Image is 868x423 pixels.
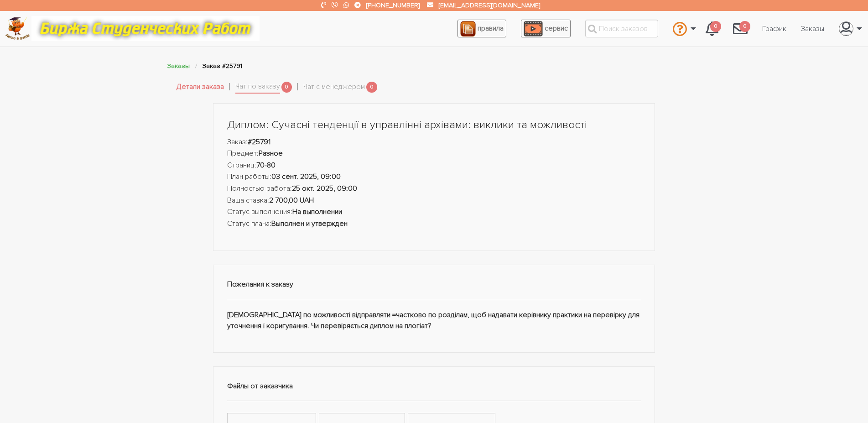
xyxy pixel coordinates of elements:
[203,61,242,71] li: Заказ #25791
[439,1,540,9] a: [EMAIL_ADDRESS][DOMAIN_NAME]
[478,24,504,33] span: правила
[366,1,420,9] a: [PHONE_NUMBER]
[248,137,270,146] strong: #25791
[227,148,641,160] li: Предмет:
[269,196,314,205] strong: 2 700,00 UAH
[5,17,30,40] img: logo-c4363faeb99b52c628a42810ed6dfb4293a56d4e4775eb116515dfe7f33672af.png
[227,218,641,230] li: Статус плана:
[460,21,476,37] img: agreement_icon-feca34a61ba7f3d1581b08bc946b2ec1ccb426f67415f344566775c155b7f62c.png
[31,16,260,41] img: motto-12e01f5a76059d5f6a28199ef077b1f78e012cfde436ab5cf1d4517935686d32.gif
[227,206,641,218] li: Статус выполнения:
[524,21,543,37] img: play_icon-49f7f135c9dc9a03216cfdbccbe1e3994649169d890fb554cedf0eac35a01ba8.png
[235,81,280,94] a: Чат по заказу
[726,16,755,41] a: 0
[281,82,292,93] span: 0
[366,82,377,93] span: 0
[259,149,283,158] strong: Разное
[227,171,641,183] li: План работы:
[457,20,506,37] a: правила
[292,184,357,193] strong: 25 окт. 2025, 09:00
[213,265,655,353] div: [DEMOGRAPHIC_DATA] по можливості відправляти =частково по розділам, щоб надавати керівнику практи...
[271,219,348,228] strong: Выполнен и утвержден
[545,24,568,33] span: сервис
[521,20,571,37] a: сервис
[710,21,721,32] span: 0
[585,20,658,37] input: Поиск заказов
[177,81,224,93] a: Детали заказа
[292,207,342,216] strong: На выполнении
[227,136,641,148] li: Заказ:
[303,81,365,93] a: Чат с менеджером
[227,280,293,289] strong: Пожелания к заказу
[227,381,293,391] strong: Файлы от заказчика
[227,117,641,133] h1: Диплом: Сучасні тенденції в управлінні архівами: виклики та можливості
[167,62,190,70] a: Заказы
[739,21,750,32] span: 0
[698,16,726,41] a: 0
[271,172,341,181] strong: 03 сент. 2025, 09:00
[794,20,832,37] a: Заказы
[256,161,275,170] strong: 70-80
[227,195,641,207] li: Ваша ставка:
[755,20,794,37] a: График
[227,160,641,172] li: Страниц:
[227,183,641,195] li: Полностью работа:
